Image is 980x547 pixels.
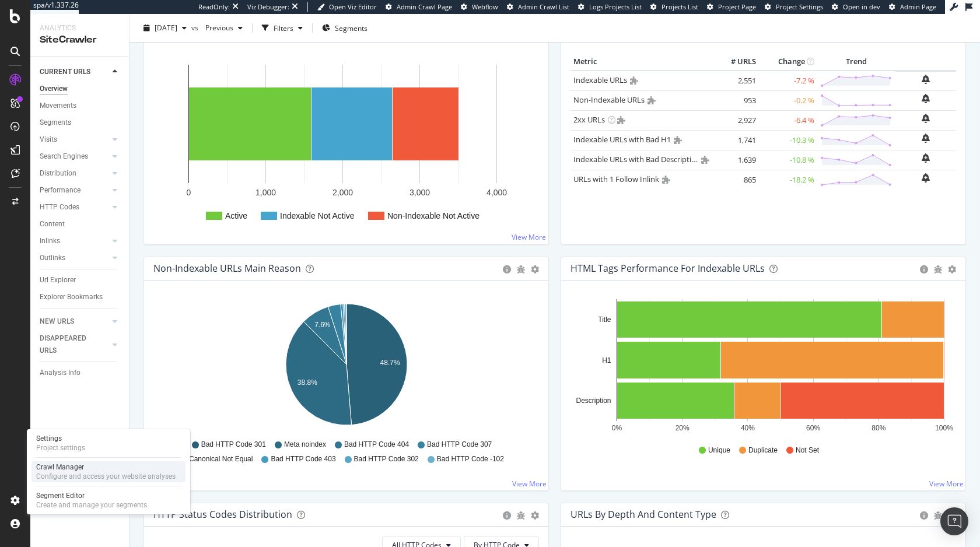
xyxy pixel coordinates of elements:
a: SettingsProject settings [32,433,185,454]
span: Webflow [472,2,498,11]
div: circle-info [503,511,511,520]
text: 38.8% [297,378,317,387]
text: 20% [675,424,689,432]
div: Distribution [40,167,76,180]
text: 7.6% [314,321,331,329]
a: URLs with 1 Follow Inlink [573,174,659,184]
div: circle-info [920,511,928,520]
span: Canonical Not Equal [189,454,253,464]
a: Analysis Info [40,367,121,379]
text: 60% [806,424,820,432]
div: bell-plus [922,114,930,123]
td: 2,927 [712,110,759,130]
td: 2,551 [712,71,759,91]
div: circle-info [503,265,511,273]
span: Bad HTTP Code -102 [437,454,504,464]
th: Trend [817,53,895,71]
button: Filters [257,19,307,37]
a: Indexable URLs [573,75,627,85]
span: Bad HTTP Code 307 [427,440,492,450]
div: CURRENT URLS [40,66,90,78]
span: Open Viz Editor [329,2,377,11]
a: Content [40,218,121,230]
div: Analytics [40,23,120,33]
a: Admin Page [889,2,936,12]
text: 48.7% [380,359,400,367]
a: Webflow [461,2,498,12]
span: Previous [201,23,233,33]
a: HTTP Codes [40,201,109,213]
span: Bad HTTP Code 301 [201,440,266,450]
svg: A chart. [153,299,539,434]
td: -10.8 % [759,150,817,170]
div: Filters [274,23,293,33]
a: Distribution [40,167,109,180]
a: DISAPPEARED URLS [40,332,109,357]
span: Logs Projects List [589,2,642,11]
div: ReadOnly: [198,2,230,12]
svg: A chart. [570,299,956,434]
div: Overview [40,83,68,95]
span: Admin Crawl Page [397,2,452,11]
text: 100% [935,424,953,432]
div: bug [517,265,525,273]
div: A chart. [153,53,539,235]
span: Open in dev [843,2,880,11]
text: 0 [187,188,191,197]
td: -6.4 % [759,110,817,130]
td: -0.2 % [759,90,817,110]
div: Url Explorer [40,274,76,286]
div: Open Intercom Messenger [940,507,968,535]
a: Admin Crawl List [507,2,569,12]
span: Not Set [796,446,819,455]
a: NEW URLS [40,315,109,328]
button: Segments [317,19,372,37]
div: bug [934,511,942,520]
span: Bad HTTP Code 403 [271,454,335,464]
span: Unique [708,446,730,455]
div: HTTP Status Codes Distribution [153,509,292,520]
a: Project Page [707,2,756,12]
div: bell-plus [922,94,930,103]
a: Crawl ManagerConfigure and access your website analyses [32,461,185,482]
span: Duplicate [748,446,778,455]
div: Movements [40,100,76,112]
text: Active [225,211,247,220]
i: Admin [662,176,670,184]
a: 2xx URLs [573,114,605,125]
text: 2,000 [332,188,353,197]
a: Admin Crawl Page [386,2,452,12]
div: Crawl Manager [36,462,176,472]
div: bug [517,511,525,520]
a: Indexable URLs with Bad Description [573,154,701,164]
td: -10.3 % [759,130,817,150]
span: Project Page [718,2,756,11]
div: Explorer Bookmarks [40,291,103,303]
div: Analysis Info [40,367,80,379]
a: Open Viz Editor [317,2,377,12]
i: Admin [630,76,638,85]
span: vs [191,23,201,33]
span: Segments [335,23,367,33]
div: Create and manage your segments [36,500,147,510]
div: gear [531,511,539,520]
span: Admin Crawl List [518,2,569,11]
td: -18.2 % [759,170,817,190]
div: Content [40,218,65,230]
span: Projects List [661,2,698,11]
a: Visits [40,134,109,146]
div: bell-plus [922,173,930,183]
span: Admin Page [900,2,936,11]
div: HTTP Codes [40,201,79,213]
th: Metric [570,53,712,71]
div: Settings [36,434,85,443]
div: Non-Indexable URLs Main Reason [153,262,301,274]
a: Overview [40,83,121,95]
span: Meta noindex [284,440,326,450]
div: Visits [40,134,57,146]
div: circle-info [920,265,928,273]
td: 865 [712,170,759,190]
a: View More [929,479,964,489]
div: Inlinks [40,235,60,247]
a: Performance [40,184,109,197]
